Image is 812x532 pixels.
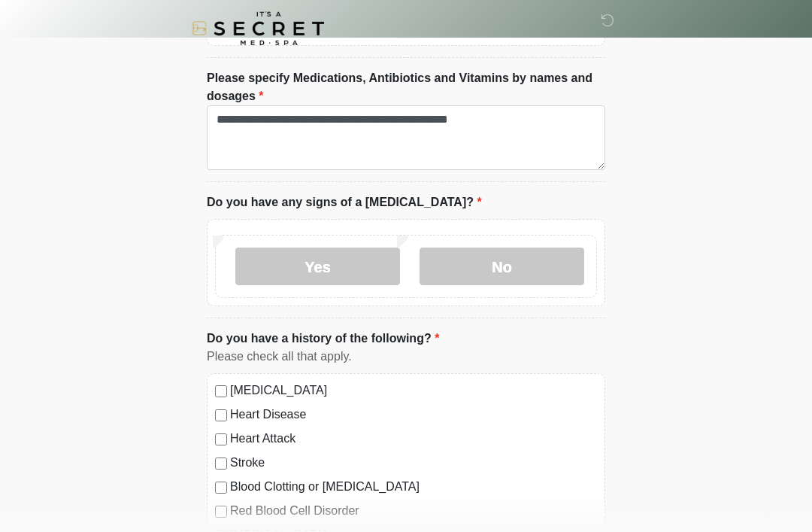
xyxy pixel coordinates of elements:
[207,69,605,105] label: Please specify Medications, Antibiotics and Vitamins by names and dosages
[230,430,597,448] label: Heart Attack
[207,330,439,348] label: Do you have a history of the following?
[230,406,597,424] label: Heart Disease
[215,385,227,397] input: [MEDICAL_DATA]
[215,458,227,470] input: Stroke
[207,348,605,366] div: Please check all that apply.
[215,482,227,494] input: Blood Clotting or [MEDICAL_DATA]
[230,478,597,496] label: Blood Clotting or [MEDICAL_DATA]
[230,454,597,472] label: Stroke
[230,382,597,400] label: [MEDICAL_DATA]
[215,409,227,421] input: Heart Disease
[230,502,597,520] label: Red Blood Cell Disorder
[192,11,324,45] img: It's A Secret Med Spa Logo
[215,506,227,518] input: Red Blood Cell Disorder
[420,248,584,285] label: No
[235,248,400,285] label: Yes
[215,433,227,445] input: Heart Attack
[207,193,482,211] label: Do you have any signs of a [MEDICAL_DATA]?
